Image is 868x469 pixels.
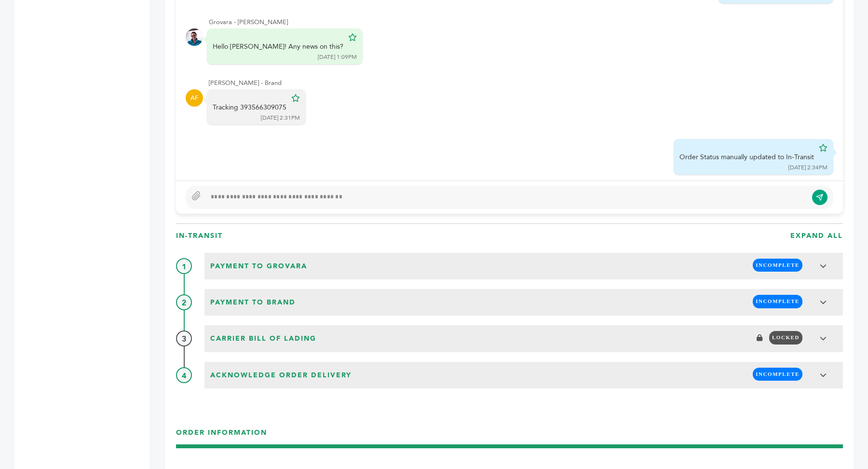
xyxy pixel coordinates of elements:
span: Payment to Grovara [207,259,310,274]
div: [DATE] 2:31PM [261,114,300,122]
h3: EXPAND ALL [790,231,843,241]
div: AF [186,89,203,107]
div: Tracking 393566309075 [213,103,286,112]
div: [DATE] 2:34PM [788,164,827,172]
span: LOCKED [769,331,802,344]
div: Hello [PERSON_NAME]! Any news on this? [213,42,343,52]
span: Payment to brand [207,295,298,310]
span: INCOMPLETE [753,295,802,308]
div: Grovara - [PERSON_NAME] [209,18,833,27]
span: Carrier Bill of Lading [207,331,319,346]
div: [DATE] 1:09PM [318,53,357,61]
h3: In-Transit [176,231,223,241]
div: [PERSON_NAME] - Brand [209,79,833,87]
div: Order Status manually updated to In-Transit [679,152,814,162]
h3: ORDER INFORMATION [176,428,843,445]
span: INCOMPLETE [753,259,802,272]
span: INCOMPLETE [753,368,802,381]
span: Acknowledge Order Delivery [207,368,354,383]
